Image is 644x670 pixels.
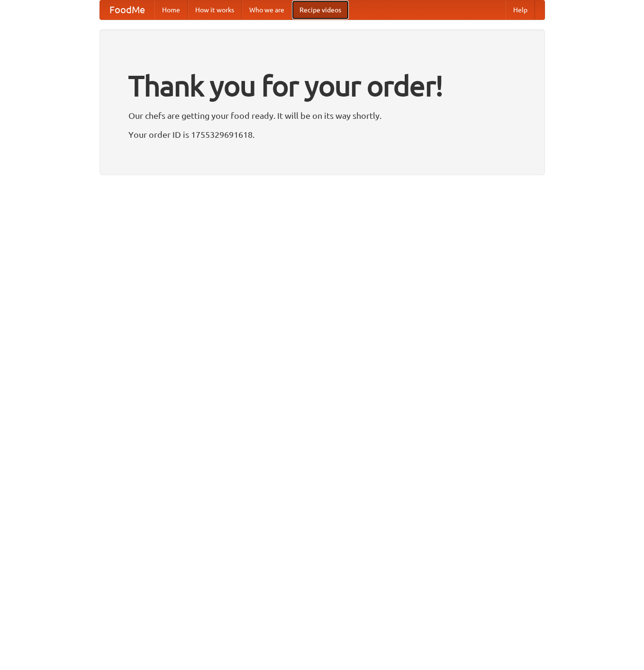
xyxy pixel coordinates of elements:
[128,108,516,123] p: Our chefs are getting your food ready. It will be on its way shortly.
[188,0,242,19] a: How it works
[128,63,516,108] h1: Thank you for your order!
[506,0,535,19] a: Help
[154,0,188,19] a: Home
[292,0,349,19] a: Recipe videos
[242,0,292,19] a: Who we are
[128,127,516,142] p: Your order ID is 1755329691618.
[100,0,154,19] a: FoodMe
